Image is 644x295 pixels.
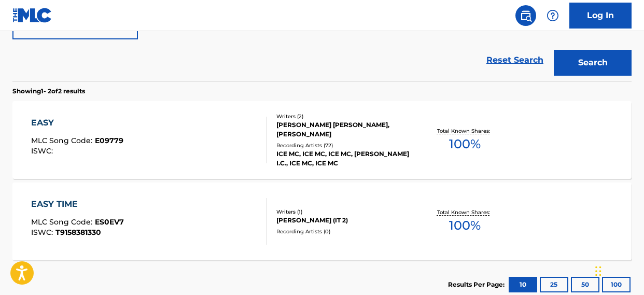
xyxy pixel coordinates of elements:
[448,280,507,289] p: Results Per Page:
[276,113,414,120] div: Writers ( 2 )
[569,3,632,29] a: Log In
[12,182,632,260] a: EASY TIMEMLC Song Code:ES0EV7ISWC:T9158381330Writers (1)[PERSON_NAME] (IT 2)Recording Artists (0)...
[276,120,414,139] div: [PERSON_NAME] [PERSON_NAME], [PERSON_NAME]
[571,277,599,292] button: 50
[547,9,559,22] img: help
[55,228,101,237] span: T9158381330
[31,136,95,145] span: MLC Song Code :
[437,127,493,135] p: Total Known Shares:
[542,5,563,26] div: Help
[515,5,536,26] a: Public Search
[592,245,644,295] iframe: Chat Widget
[449,216,481,235] span: 100 %
[540,277,568,292] button: 25
[31,217,95,227] span: MLC Song Code :
[12,87,85,96] p: Showing 1 - 2 of 2 results
[31,198,124,210] div: EASY TIME
[276,149,414,168] div: ICE MC, ICE MC, ICE MC, [PERSON_NAME] I.C., ICE MC, ICE MC
[31,146,55,156] span: ISWC :
[31,228,55,237] span: ISWC :
[437,208,493,216] p: Total Known Shares:
[95,217,124,227] span: ES0EV7
[481,49,549,72] a: Reset Search
[276,208,414,216] div: Writers ( 1 )
[554,50,632,76] button: Search
[520,9,532,22] img: search
[276,216,414,225] div: [PERSON_NAME] (IT 2)
[509,277,537,292] button: 10
[95,136,123,145] span: E09779
[276,228,414,235] div: Recording Artists ( 0 )
[276,142,414,149] div: Recording Artists ( 72 )
[31,117,123,129] div: EASY
[595,256,601,287] div: Drag
[12,8,52,23] img: MLC Logo
[449,135,481,153] span: 100 %
[12,101,632,179] a: EASYMLC Song Code:E09779ISWC:Writers (2)[PERSON_NAME] [PERSON_NAME], [PERSON_NAME]Recording Artis...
